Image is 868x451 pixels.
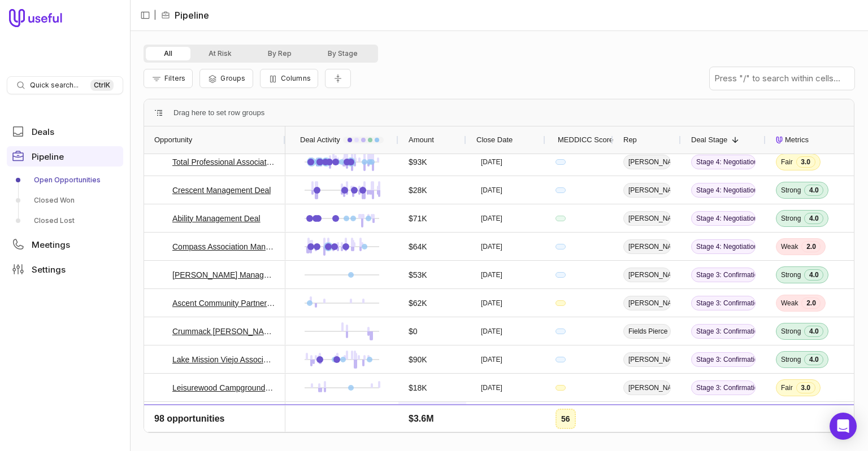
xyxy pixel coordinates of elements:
[173,106,264,120] span: Drag here to set row groups
[691,211,756,226] span: Stage 4: Negotiation
[409,212,427,225] span: $71K
[310,47,376,60] button: By Stage
[7,171,123,230] div: Pipeline submenu
[137,7,154,24] button: Collapse sidebar
[172,183,271,197] a: Crescent Management Deal
[409,133,434,147] span: Amount
[90,80,114,91] kbd: Ctrl K
[173,106,264,120] div: Row Groups
[691,155,756,169] span: Stage 4: Negotiation
[781,327,801,336] span: Strong
[300,133,340,147] span: Deal Activity
[623,133,637,147] span: Rep
[409,268,427,282] span: $53K
[481,327,502,336] time: [DATE]
[691,268,756,282] span: Stage 3: Confirmation
[801,241,821,252] span: 2.0
[481,355,502,364] time: [DATE]
[32,240,70,249] span: Meetings
[804,326,823,337] span: 4.0
[409,155,427,169] span: $93K
[804,410,823,422] span: 4.0
[623,268,671,282] span: [PERSON_NAME]
[691,352,756,367] span: Stage 3: Confirmation
[623,211,671,226] span: [PERSON_NAME]
[558,133,613,147] span: MEDDICC Score
[409,353,427,366] span: $90K
[781,186,801,195] span: Strong
[281,74,311,82] span: Columns
[32,152,64,161] span: Pipeline
[172,268,275,282] a: [PERSON_NAME] Management - New Deal
[172,325,275,338] a: Crummack [PERSON_NAME] Deal
[172,353,275,366] a: Lake Mission Viejo Association Deal
[623,409,671,423] span: [PERSON_NAME]
[804,185,823,196] span: 4.0
[781,157,793,167] span: Fair
[250,47,310,60] button: By Rep
[481,214,502,223] time: [DATE]
[623,239,671,254] span: [PERSON_NAME]
[830,413,857,440] div: Open Intercom Messenger
[481,270,502,279] time: [DATE]
[144,69,193,88] button: Filter Pipeline
[172,409,275,423] a: Broadlands Association, Inc. Deal
[623,324,671,339] span: Fields Pierce
[691,133,727,147] span: Deal Stage
[781,299,798,308] span: Weak
[781,214,801,223] span: Strong
[7,234,123,255] a: Meetings
[623,183,671,198] span: [PERSON_NAME]
[409,183,427,197] span: $28K
[172,381,275,395] a: Leisurewood Campground Deal
[785,133,809,147] span: Metrics
[30,81,79,90] span: Quick search...
[7,171,123,189] a: Open Opportunities
[623,296,671,310] span: [PERSON_NAME]
[796,156,815,168] span: 3.0
[476,133,513,147] span: Close Date
[691,183,756,198] span: Stage 4: Negotiation
[804,213,823,224] span: 4.0
[172,155,275,169] a: Total Professional Association Management - New Deal
[154,8,157,22] span: |
[154,133,192,147] span: Opportunity
[710,67,854,90] input: Press "/" to search within cells...
[481,383,502,392] time: [DATE]
[796,382,815,393] span: 3.0
[781,355,801,364] span: Strong
[325,69,351,89] button: Collapse all rows
[172,296,275,310] a: Ascent Community Partners - New Deal
[409,296,427,310] span: $62K
[691,239,756,254] span: Stage 4: Negotiation
[220,74,245,82] span: Groups
[781,242,798,251] span: Weak
[481,186,502,195] time: [DATE]
[146,47,190,60] button: All
[481,299,502,308] time: [DATE]
[409,409,427,423] span: $43K
[172,212,261,225] a: Ability Management Deal
[691,409,756,423] span: Stage 3: Confirmation
[161,8,209,22] li: Pipeline
[691,296,756,310] span: Stage 3: Confirmation
[623,380,671,395] span: [PERSON_NAME]
[781,383,793,392] span: Fair
[801,297,821,309] span: 2.0
[409,381,427,395] span: $18K
[7,212,123,230] a: Closed Lost
[555,126,603,154] div: MEDDICC Score
[172,240,275,253] a: Compass Association Management Deal
[409,240,427,253] span: $64K
[481,411,502,421] time: [DATE]
[32,128,54,136] span: Deals
[623,155,671,169] span: [PERSON_NAME]
[260,69,318,88] button: Columns
[804,354,823,365] span: 4.0
[32,265,66,274] span: Settings
[691,324,756,339] span: Stage 3: Confirmation
[7,259,123,279] a: Settings
[781,411,801,421] span: Strong
[781,270,801,279] span: Strong
[164,74,185,82] span: Filters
